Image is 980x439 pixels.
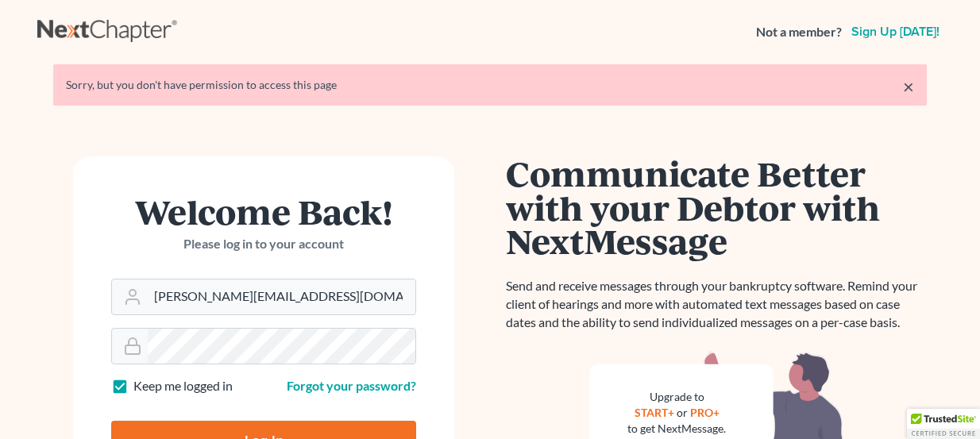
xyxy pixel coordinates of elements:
[627,421,726,437] div: to get NextMessage.
[848,25,943,38] a: Sign up [DATE]!
[287,378,416,393] a: Forgot your password?
[148,279,415,314] input: Email Address
[756,23,842,41] strong: Not a member?
[133,377,233,395] label: Keep me logged in
[111,194,416,229] h1: Welcome Back!
[903,77,914,96] a: ×
[907,409,980,439] div: TrustedSite Certified
[66,77,914,93] div: Sorry, but you don't have permission to access this page
[506,277,927,332] p: Send and receive messages through your bankruptcy software. Remind your client of hearings and mo...
[111,235,416,253] p: Please log in to your account
[677,406,688,419] span: or
[690,406,720,419] a: PRO+
[627,389,726,405] div: Upgrade to
[635,406,674,419] a: START+
[506,156,927,258] h1: Communicate Better with your Debtor with NextMessage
